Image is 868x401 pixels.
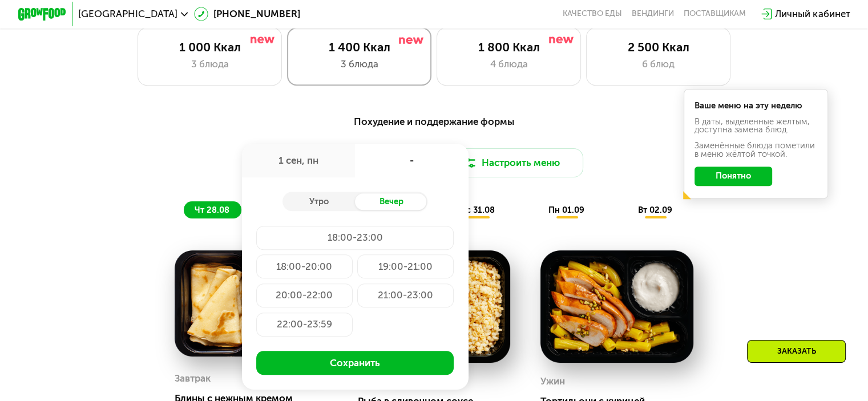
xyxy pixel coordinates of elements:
div: 6 блюд [599,57,718,71]
button: Сохранить [256,351,454,375]
div: Вечер [355,193,427,210]
div: 3 блюда [150,57,269,71]
div: 1 000 Ккал [150,40,269,54]
div: 18:00-20:00 [256,254,353,278]
div: поставщикам [684,9,746,19]
button: Понятно [695,167,772,186]
div: Личный кабинет [775,7,850,21]
button: Настроить меню [439,148,584,177]
div: 1 сен, пн [242,144,356,177]
div: 1 400 Ккал [300,40,419,54]
a: Вендинги [632,9,674,19]
a: Качество еды [563,9,622,19]
div: Похудение и поддержание формы [77,114,791,129]
div: Ужин [540,372,565,391]
div: 22:00-23:59 [256,313,353,337]
div: Заменённые блюда пометили в меню жёлтой точкой. [695,141,818,159]
div: Утро [282,193,355,210]
span: вс 31.08 [461,205,495,215]
div: 19:00-21:00 [357,254,454,278]
div: Заказать [747,340,846,363]
span: [GEOGRAPHIC_DATA] [78,9,177,19]
div: 18:00-23:00 [256,226,454,250]
div: - [355,144,469,177]
span: чт 28.08 [195,205,229,215]
div: 1 800 Ккал [449,40,568,54]
div: 20:00-22:00 [256,283,353,307]
div: Завтрак [175,370,211,388]
span: пн 01.09 [548,205,584,215]
div: В даты, выделенные желтым, доступна замена блюд. [695,118,818,135]
div: 2 500 Ккал [599,40,718,54]
div: 3 блюда [300,57,419,71]
a: [PHONE_NUMBER] [194,7,300,21]
div: Ваше меню на эту неделю [695,102,818,110]
div: 4 блюда [449,57,568,71]
div: 21:00-23:00 [357,283,454,307]
span: вт 02.09 [638,205,672,215]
